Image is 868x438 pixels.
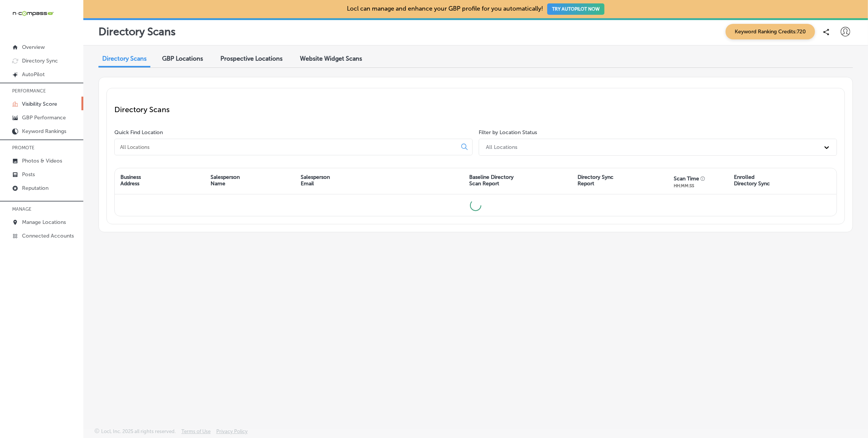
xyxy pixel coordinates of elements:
[674,175,699,182] div: Scan Time
[22,71,45,78] p: AutoPilot
[701,175,707,180] button: Displays the total time taken to generate this report.
[114,129,163,136] label: Quick Find Location
[98,25,176,38] p: Directory Scans
[22,185,48,191] p: Reputation
[22,233,74,239] p: Connected Accounts
[22,219,66,225] p: Manage Locations
[102,55,147,62] span: Directory Scans
[22,158,62,164] p: Photos & Videos
[726,24,815,39] span: Keyword Ranking Credits: 720
[12,10,54,17] img: 660ab0bf-5cc7-4cb8-ba1c-48b5ae0f18e60NCTV_CLogo_TV_Black_-500x88.png
[486,144,517,150] div: All Locations
[300,55,362,62] span: Website Widget Scans
[469,174,514,187] div: Baseline Directory Scan Report
[547,3,604,15] button: TRY AUTOPILOT NOW
[119,144,455,150] input: All Locations
[216,429,248,438] a: Privacy Policy
[22,171,35,178] p: Posts
[120,174,141,187] div: Business Address
[22,58,58,64] p: Directory Sync
[22,114,66,121] p: GBP Performance
[114,105,837,114] p: Directory Scans
[674,183,707,188] div: HH:MM:SS
[162,55,203,62] span: GBP Locations
[22,101,57,107] p: Visibility Score
[101,429,176,434] p: Locl, Inc. 2025 all rights reserved.
[220,55,283,62] span: Prospective Locations
[181,429,211,438] a: Terms of Use
[22,44,45,50] p: Overview
[211,174,240,187] div: Salesperson Name
[301,174,330,187] div: Salesperson Email
[734,174,770,187] div: Enrolled Directory Sync
[479,129,537,136] label: Filter by Location Status
[578,174,614,187] div: Directory Sync Report
[22,128,66,135] p: Keyword Rankings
